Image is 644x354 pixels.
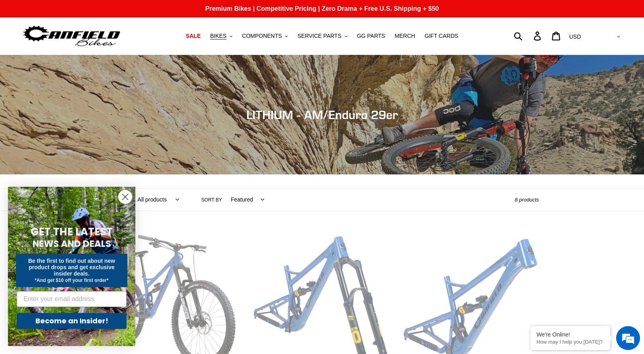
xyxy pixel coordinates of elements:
[537,331,604,338] div: We're Online!
[425,33,459,39] span: GIFT CARDS
[242,33,282,39] span: COMPONENTS
[395,33,415,39] span: MERCH
[246,108,398,122] span: LITHIUM - AM/Enduro 29er
[33,237,111,250] span: NEWS AND DEALS
[182,31,205,41] a: SALE
[17,313,127,329] button: Become an Insider!
[293,31,351,41] button: SERVICE PARTS
[518,27,539,45] input: Search
[118,190,132,204] button: Close dialog
[201,196,222,203] label: Sort by
[537,339,604,345] p: How may I help you today?
[238,31,292,41] button: COMPONENTS
[22,23,121,49] img: Canfield Bikes
[353,31,389,41] a: GG PARTS
[206,31,236,41] button: BIKES
[391,31,419,41] a: MERCH
[186,33,201,39] span: SALE
[28,258,115,277] span: Be the first to find out about new product drops and get exclusive insider deals.
[421,31,463,41] a: GIFT CARDS
[515,197,539,203] span: 8 products
[357,33,385,39] span: GG PARTS
[31,225,113,239] span: GET THE LATEST
[210,33,226,39] span: BIKES
[35,278,108,283] span: *And get $10 off your first order*
[17,291,127,307] input: Enter your email address
[297,33,341,39] span: SERVICE PARTS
